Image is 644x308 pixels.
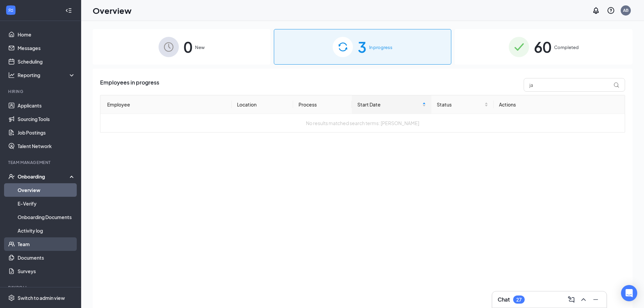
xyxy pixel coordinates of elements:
a: Surveys [18,264,75,278]
th: Actions [494,95,625,114]
input: Search by Name, Job Posting, or Process [524,78,625,92]
div: Onboarding [18,173,70,180]
a: Documents [18,251,75,264]
span: 3 [358,35,366,58]
svg: Minimize [592,295,600,304]
span: 60 [534,35,551,58]
svg: Collapse [65,7,72,14]
svg: ComposeMessage [567,295,575,304]
div: 27 [516,297,522,303]
span: New [195,44,205,51]
div: Hiring [8,89,74,94]
svg: WorkstreamLogo [7,7,14,14]
th: Employee [100,95,232,114]
h1: Overview [93,5,132,16]
a: Overview [18,183,75,197]
h3: Chat [498,296,510,303]
a: Applicants [18,99,75,112]
th: Location [232,95,293,114]
button: ChevronUp [578,294,589,305]
div: AB [623,7,628,13]
a: Home [18,28,75,41]
td: No results matched search terms: [PERSON_NAME] [100,114,625,132]
div: Switch to admin view [18,294,65,301]
button: Minimize [590,294,601,305]
div: Payroll [8,285,74,290]
a: Sourcing Tools [18,112,75,126]
div: Team Management [8,160,74,165]
button: ComposeMessage [566,294,577,305]
span: Employees in progress [100,78,159,92]
svg: UserCheck [8,173,15,180]
th: Status [431,95,494,114]
a: Activity log [18,224,75,237]
a: Job Postings [18,126,75,139]
a: Team [18,237,75,251]
span: Completed [554,44,579,51]
svg: Settings [8,294,15,301]
svg: ChevronUp [579,295,588,304]
a: Onboarding Documents [18,210,75,224]
svg: QuestionInfo [607,6,615,15]
th: Process [293,95,352,114]
a: Talent Network [18,139,75,153]
span: 0 [184,35,192,58]
span: In progress [369,44,392,51]
div: Open Intercom Messenger [621,285,637,301]
a: E-Verify [18,197,75,210]
a: Scheduling [18,55,75,68]
svg: Analysis [8,72,15,78]
div: Reporting [18,72,76,78]
span: Start Date [357,101,421,108]
svg: Notifications [592,6,600,15]
span: Status [437,101,483,108]
a: Messages [18,41,75,55]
